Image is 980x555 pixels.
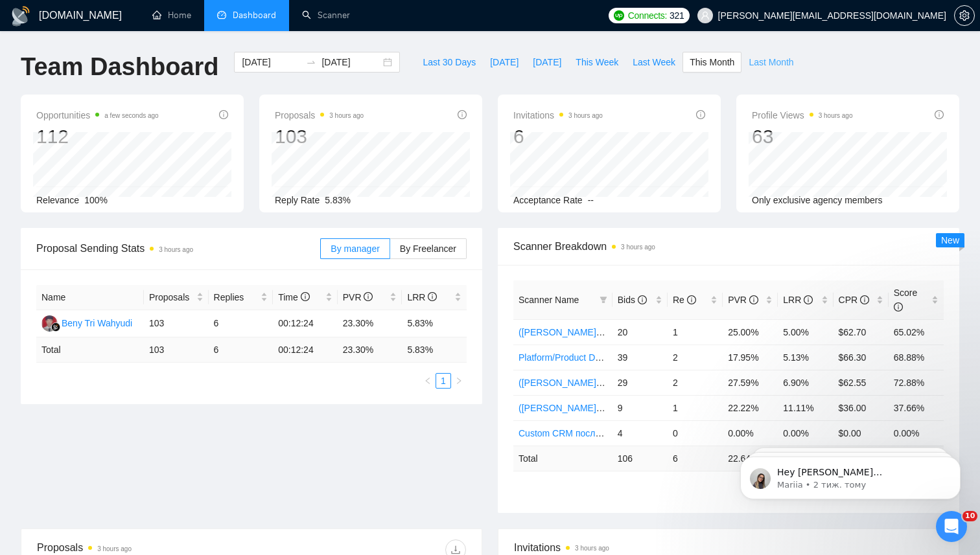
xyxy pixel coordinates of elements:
td: $36.00 [834,395,889,420]
time: a few seconds ago [104,112,158,119]
td: 11.11% [778,395,833,420]
span: download [446,545,465,555]
td: 2 [668,345,723,370]
td: 25.00% [723,319,778,345]
div: Beny Tri Wahyudi [62,316,132,330]
td: 5.83 % [402,337,467,363]
li: 1 [436,373,451,389]
span: PVR [728,295,758,305]
span: Profile Views [752,108,853,123]
a: searchScanner [302,10,350,21]
span: Scanner Breakdown [513,238,944,255]
td: 00:12:24 [273,337,338,363]
span: By manager [331,244,379,254]
td: 29 [612,370,668,395]
span: Replies [214,290,259,304]
td: $0.00 [834,420,889,446]
span: info-circle [894,302,903,311]
div: 63 [752,124,853,149]
td: 39 [612,345,668,370]
time: 3 hours ago [329,112,364,119]
span: info-circle [860,295,869,304]
td: 20 [612,319,668,345]
button: Last Month [741,52,800,73]
td: 17.95% [723,345,778,370]
time: 3 hours ago [159,246,193,253]
img: logo [10,6,31,27]
span: LRR [407,292,437,302]
span: info-circle [638,295,647,304]
span: Last Month [749,55,793,69]
span: info-circle [804,295,813,304]
td: 106 [612,446,668,471]
span: info-circle [687,295,696,304]
span: Time [278,292,309,302]
span: info-circle [935,110,944,119]
span: CPR [839,295,869,305]
time: 3 hours ago [819,112,853,119]
span: info-circle [219,110,228,119]
span: swap-right [306,57,316,67]
button: [DATE] [526,52,568,73]
td: 0.00% [778,420,833,446]
span: Proposals [149,290,194,304]
span: Scanner Name [519,295,579,305]
h1: Team Dashboard [21,52,218,82]
button: [DATE] [483,52,526,73]
iframe: Intercom notifications повідомлення [721,429,980,520]
a: Platform/Product Development (Чисто продкты) (после обновы профилей) [519,352,826,363]
span: right [455,377,463,385]
img: gigradar-bm.png [51,323,60,332]
li: Previous Page [420,373,436,389]
td: $62.55 [834,370,889,395]
td: 27.59% [723,370,778,395]
th: Proposals [144,285,209,310]
td: Total [513,446,612,471]
span: info-circle [458,110,467,119]
span: left [424,377,432,385]
td: 23.30 % [338,337,402,363]
button: right [451,373,467,389]
span: info-circle [364,292,373,301]
td: 6 [209,337,274,363]
td: 0 [668,420,723,446]
span: -- [588,195,594,205]
span: 100% [84,195,108,205]
span: user [701,11,710,20]
span: 5.83% [325,195,351,205]
div: 112 [36,124,159,149]
td: 5.13% [778,345,833,370]
button: left [420,373,436,389]
div: 6 [513,124,603,149]
span: Only exclusive agency members [752,195,883,205]
time: 3 hours ago [97,545,132,552]
td: 5.83% [402,310,467,337]
span: New [941,235,959,245]
a: BTBeny Tri Wahyudi [41,317,132,328]
td: 6 [209,310,274,337]
input: Start date [242,55,301,69]
time: 3 hours ago [575,545,609,552]
span: By Freelancer [400,244,456,254]
button: Last 30 Days [415,52,483,73]
span: Acceptance Rate [513,195,583,205]
td: Total [36,337,144,363]
span: Last 30 Days [423,55,476,69]
span: Last Week [633,55,675,69]
td: 23.30% [338,310,402,337]
span: 10 [962,511,977,521]
a: setting [954,10,975,21]
time: 3 hours ago [621,244,655,251]
td: 1 [668,319,723,345]
td: 6.90% [778,370,833,395]
span: info-circle [696,110,705,119]
td: $62.70 [834,319,889,345]
span: Score [894,288,918,312]
td: 65.02% [889,319,944,345]
td: 72.88% [889,370,944,395]
span: Reply Rate [275,195,320,205]
span: Opportunities [36,108,159,123]
span: info-circle [749,295,758,304]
